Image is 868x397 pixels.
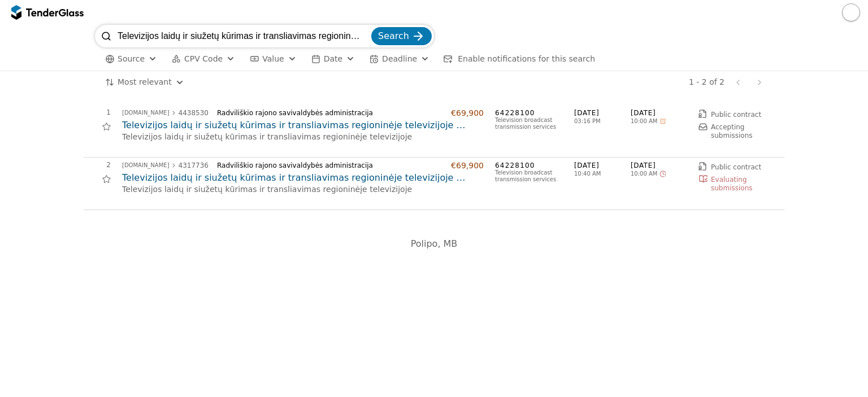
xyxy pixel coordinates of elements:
[631,118,657,125] span: 10:00 AM
[307,52,359,66] button: Date
[122,163,170,168] div: [DOMAIN_NAME]
[574,118,631,125] span: 03:16 PM
[574,161,631,171] span: [DATE]
[122,132,484,143] p: Televizijos laidų ir siužetų kūrimas ir transliavimas regioninėje televizijoje
[495,169,563,183] div: Television broadcast transmission services
[122,172,484,184] a: Televizijos laidų ir siužetų kūrimas ir transliavimas regioninėje televizijoje (skelbiama apklausa)
[440,52,598,66] button: Enable notifications for this search
[451,108,484,118] div: €69,900
[365,52,434,66] button: Deadline
[495,108,563,118] span: 64228100
[631,161,687,171] span: [DATE]
[84,108,111,116] div: 1
[245,52,301,66] button: Value
[324,54,342,63] span: Date
[122,119,484,132] a: Televizijos laidų ir siužetų kūrimas ir transliavimas regioninėje televizijoje (skelbiama apklausa)
[495,161,563,171] span: 64228100
[495,117,563,130] div: Television broadcast transmission services
[711,163,761,171] span: Public contract
[262,54,284,63] span: Value
[371,27,432,45] button: Search
[631,171,657,177] span: 10:00 AM
[574,171,631,177] span: 10:40 AM
[122,184,484,195] p: Televizijos laidų ir siužetų kūrimas ir transliavimas regioninėje televizijoje
[711,111,761,119] span: Public contract
[382,54,417,63] span: Deadline
[118,25,369,47] input: Search tenders...
[84,161,111,169] div: 2
[167,52,240,66] button: CPV Code
[217,109,442,117] div: Radviliškio rajono savivaldybės administracija
[711,123,753,139] span: Accepting submissions
[118,54,145,63] span: Source
[711,176,753,191] span: Evaluating submissions
[122,162,209,169] a: [DOMAIN_NAME]4317736
[179,162,209,169] div: 4317736
[217,162,442,169] div: Radviliškio rajono savivaldybės administracija
[101,52,162,66] button: Source
[411,238,458,249] span: Polipo, MB
[378,30,409,41] span: Search
[689,77,724,87] div: 1 - 2 of 2
[122,110,170,116] div: [DOMAIN_NAME]
[184,54,223,63] span: CPV Code
[451,161,484,171] div: €69,900
[179,110,209,116] div: 4438530
[458,54,595,63] span: Enable notifications for this search
[574,108,631,118] span: [DATE]
[631,108,687,118] span: [DATE]
[122,110,209,116] a: [DOMAIN_NAME]4438530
